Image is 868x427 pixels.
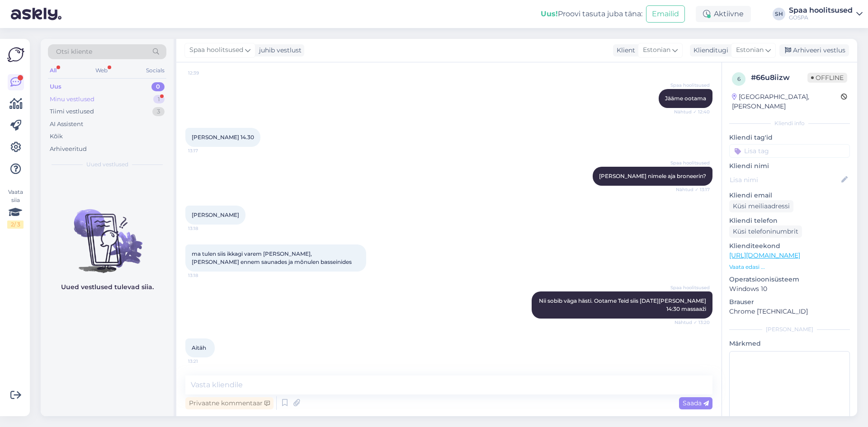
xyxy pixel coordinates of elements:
div: Küsi telefoninumbrit [729,225,802,238]
div: Spaa hoolitsused [789,7,853,14]
div: Kõik [50,132,63,141]
span: Aitäh [192,344,206,351]
div: Kliendi info [729,119,850,127]
span: Estonian [736,45,764,55]
span: 13:18 [188,272,222,279]
span: Spaa hoolitsused [670,82,710,89]
img: No chats [41,193,174,274]
div: # 66u8iizw [751,72,807,83]
div: All [48,65,58,76]
p: Windows 10 [729,284,850,294]
span: Jääme ootama [665,95,706,102]
div: [GEOGRAPHIC_DATA], [PERSON_NAME] [732,92,841,111]
span: 6 [737,75,741,82]
div: Tiimi vestlused [50,107,94,116]
span: ma tulen siis ikkagi varem [PERSON_NAME], [PERSON_NAME] ennem saunades ja mõnulen basseinides [192,250,352,265]
p: Kliendi telefon [729,216,850,225]
span: Saada [683,399,709,407]
span: Nähtud ✓ 12:40 [674,108,710,115]
div: Aktiivne [696,6,751,22]
span: 13:21 [188,358,222,365]
span: 13:18 [188,225,222,232]
span: Nähtud ✓ 13:17 [676,186,710,193]
div: 0 [151,82,165,91]
img: Askly Logo [7,46,24,63]
span: Nii sobib väga hästi. Ootame Teid siis [DATE][PERSON_NAME] 14:30 massaaži [539,297,708,312]
span: [PERSON_NAME] 14.30 [192,134,254,141]
div: Küsi meiliaadressi [729,200,793,212]
span: Estonian [643,45,670,55]
div: SH [773,8,785,20]
p: Uued vestlused tulevad siia. [61,282,154,292]
div: Klient [613,46,635,55]
b: Uus! [541,9,558,18]
div: Proovi tasuta juba täna: [541,9,642,19]
div: Minu vestlused [50,95,94,104]
span: 13:17 [188,147,222,154]
input: Lisa nimi [730,175,840,185]
button: Emailid [646,5,685,23]
span: Nähtud ✓ 13:20 [675,319,710,326]
div: juhib vestlust [255,46,302,55]
p: Kliendi nimi [729,161,850,171]
p: Klienditeekond [729,241,850,251]
div: 3 [152,107,165,116]
p: Brauser [729,297,850,307]
p: Chrome [TECHNICAL_ID] [729,307,850,316]
span: Spaa hoolitsused [670,284,710,291]
a: Spaa hoolitsusedGOSPA [789,7,863,21]
span: Offline [807,73,847,83]
p: Operatsioonisüsteem [729,275,850,284]
div: Arhiveeritud [50,145,87,154]
span: [PERSON_NAME] nimele aja broneerin? [599,173,706,179]
div: Klienditugi [690,46,728,55]
p: Kliendi tag'id [729,133,850,142]
div: GOSPA [789,14,853,21]
input: Lisa tag [729,144,850,158]
span: Spaa hoolitsused [670,160,710,166]
div: AI Assistent [50,120,83,129]
span: Uued vestlused [86,160,128,169]
span: Spaa hoolitsused [189,45,243,55]
p: Kliendi email [729,191,850,200]
span: [PERSON_NAME] [192,211,239,218]
div: Arhiveeri vestlus [779,44,849,56]
a: [URL][DOMAIN_NAME] [729,251,800,259]
div: [PERSON_NAME] [729,325,850,333]
p: Vaata edasi ... [729,263,850,271]
div: Uus [50,82,61,91]
div: Vaata siia [7,188,24,229]
div: Web [94,65,109,76]
p: Märkmed [729,339,850,348]
div: 1 [153,95,165,104]
div: Privaatne kommentaar [185,397,274,409]
div: 2 / 3 [7,221,24,229]
span: 12:39 [188,70,222,76]
div: Socials [144,65,166,76]
span: Otsi kliente [56,47,92,56]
